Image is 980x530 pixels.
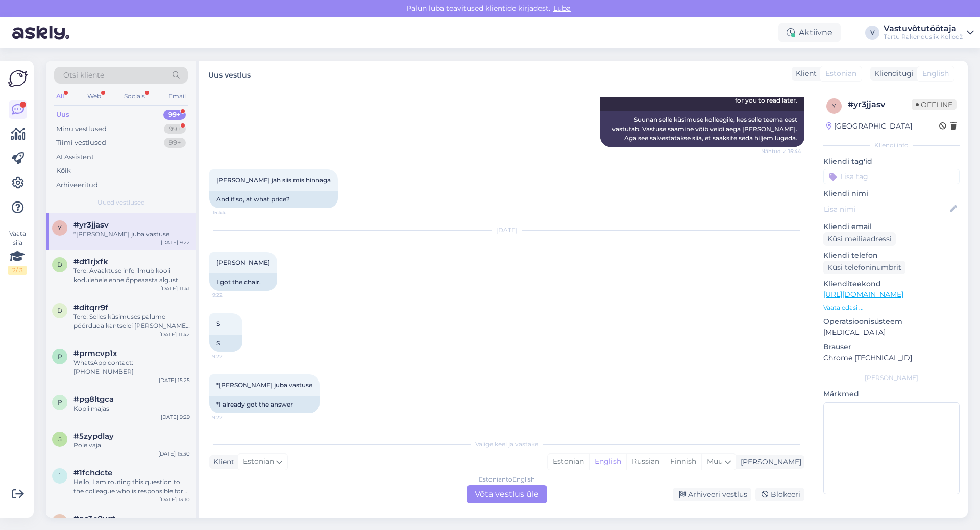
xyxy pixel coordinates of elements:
[73,257,108,266] span: #dt1rjxfk
[912,99,957,110] span: Offline
[209,273,277,291] div: I got the chair.
[823,188,960,199] p: Kliendi nimi
[823,327,960,338] p: [MEDICAL_DATA]
[212,291,251,299] span: 9:22
[825,68,856,79] span: Estonian
[755,488,804,501] div: Blokeeri
[164,138,186,148] div: 99+
[823,221,960,232] p: Kliendi email
[737,457,801,467] div: [PERSON_NAME]
[122,90,147,103] div: Socials
[73,441,190,450] div: Pole vaja
[209,191,338,208] div: And if so, at what price?
[8,266,27,275] div: 2 / 3
[166,90,188,103] div: Email
[761,147,801,155] span: Nähtud ✓ 15:44
[626,454,665,469] div: Russian
[216,381,312,389] span: *[PERSON_NAME] juba vastuse
[212,414,251,421] span: 9:22
[823,303,960,312] p: Vaata edasi ...
[73,404,190,413] div: Kopli majas
[8,229,27,275] div: Vaata siia
[56,166,71,176] div: Kõik
[884,24,974,41] a: VastuvõtutöötajaTartu Rakenduslik Kolledž
[823,169,960,184] input: Lisa tag
[158,450,190,458] div: [DATE] 15:30
[823,389,960,399] p: Märkmed
[73,432,114,441] span: #5zypdlay
[823,352,960,363] p: Chrome [TECHNICAL_ID]
[97,198,145,207] span: Uued vestlused
[56,138,106,148] div: Tiimi vestlused
[600,111,804,147] div: Suunan selle küsimuse kolleegile, kes selle teema eest vastutab. Vastuse saamine võib veidi aega ...
[922,68,949,79] span: English
[823,250,960,261] p: Kliendi telefon
[823,316,960,327] p: Operatsioonisüsteem
[159,496,190,503] div: [DATE] 13:10
[823,141,960,150] div: Kliendi info
[209,335,242,352] div: S
[160,285,190,292] div: [DATE] 11:41
[58,224,62,232] span: y
[56,180,98,190] div: Arhiveeritud
[209,457,234,467] div: Klient
[208,67,251,81] label: Uus vestlus
[216,320,220,327] span: S
[212,209,251,216] span: 15:44
[216,259,270,266] span: [PERSON_NAME]
[823,279,960,289] p: Klienditeekond
[707,457,723,466] span: Muu
[57,261,62,268] span: d
[778,23,841,42] div: Aktiivne
[163,110,186,120] div: 99+
[63,70,104,81] span: Otsi kliente
[665,454,701,469] div: Finnish
[848,98,912,111] div: # yr3jjasv
[792,68,817,79] div: Klient
[73,514,115,523] span: #ns3c0yqt
[823,373,960,383] div: [PERSON_NAME]
[865,26,879,40] div: V
[73,468,112,477] span: #1fchdcte
[8,69,28,88] img: Askly Logo
[58,398,62,406] span: p
[479,475,535,484] div: Estonian to English
[216,176,331,184] span: [PERSON_NAME] jah siis mis hinnaga
[56,110,69,120] div: Uus
[589,454,626,469] div: English
[212,352,251,360] span: 9:22
[56,124,107,134] div: Minu vestlused
[59,472,61,479] span: 1
[54,90,66,103] div: All
[209,225,804,235] div: [DATE]
[73,220,109,230] span: #yr3jjasv
[73,395,114,404] span: #pg8ltgca
[823,261,905,274] div: Küsi telefoninumbrit
[85,90,103,103] div: Web
[870,68,914,79] div: Klienditugi
[58,435,62,443] span: 5
[73,230,190,239] div: *[PERSON_NAME] juba vastuse
[73,349,117,358] span: #prmcvp1x
[824,204,948,215] input: Lisa nimi
[73,312,190,331] div: Tere! Selles küsimuses palume pöörduda kantselei [PERSON_NAME]: [PERSON_NAME]. Kontaktandmed on j...
[161,239,190,246] div: [DATE] 9:22
[73,477,190,496] div: Hello, I am routing this question to the colleague who is responsible for this topic. The reply m...
[58,352,62,360] span: p
[548,454,589,469] div: Estonian
[161,413,190,421] div: [DATE] 9:29
[832,102,836,110] span: y
[243,456,274,467] span: Estonian
[159,376,190,384] div: [DATE] 15:25
[73,303,108,312] span: #ditqrr9f
[673,488,751,501] div: Arhiveeri vestlus
[823,290,903,299] a: [URL][DOMAIN_NAME]
[209,440,804,449] div: Valige keel ja vastake
[550,4,574,13] span: Luba
[164,124,186,134] div: 99+
[57,307,62,314] span: d
[209,396,320,413] div: *I already got the answer
[884,24,963,33] div: Vastuvõtutöötaja
[73,266,190,285] div: Tere! Avaaktuse info ilmub kooli kodulehele enne õppeaasta algust.
[823,342,960,352] p: Brauser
